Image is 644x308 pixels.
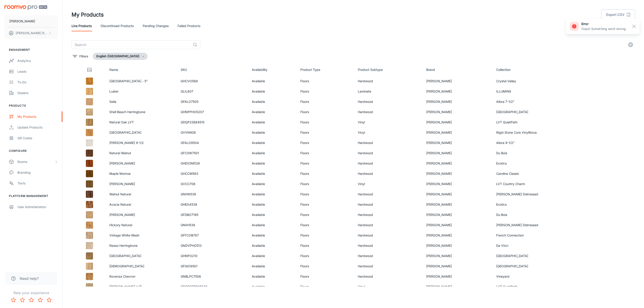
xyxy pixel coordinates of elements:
button: Rate 1 star [9,295,18,304]
td: Crystal Valley [493,76,564,86]
td: LVT QuietPath [493,282,564,292]
th: Name [106,63,177,76]
td: Floors [297,127,354,138]
td: GVVN908 [177,127,248,138]
td: LVT Country Charm [493,179,564,189]
td: [PERSON_NAME] [423,117,492,127]
td: [PERSON_NAME] Distressed [493,220,564,230]
td: [PERSON_NAME] [423,97,492,107]
td: GHNPPHO5207 [177,107,248,117]
a: Walnut Natural [109,192,131,196]
td: Available [248,169,297,179]
td: Da Vinci [493,240,564,251]
td: Available [248,86,297,97]
td: GFGIO9501 [177,261,248,271]
td: Exotics [493,199,564,210]
td: Floors [297,199,354,210]
td: GFALO9504 [177,138,248,148]
td: LVT QuietPath [493,117,564,127]
td: GNIIH538 [177,220,248,230]
td: [PERSON_NAME] [423,86,492,97]
td: Available [248,261,297,271]
button: Rate 5 star [45,295,54,304]
td: Floors [297,251,354,261]
a: Vintage White-Wash [109,233,139,237]
div: My Products [17,114,58,119]
td: Hardwood [354,158,423,169]
td: GNIIW538 [177,189,248,199]
div: User Administration [17,205,58,209]
td: Available [248,107,297,117]
th: Availability [248,63,297,76]
td: GHNPO210 [177,251,248,261]
span: Need help? [20,276,39,281]
td: [PERSON_NAME] [423,240,492,251]
td: Available [248,179,297,189]
th: Product Type [297,63,354,76]
th: SKU [177,63,248,76]
td: Rigid Stone Core VinylNova [493,127,564,138]
svg: Thumbnail [87,67,92,72]
td: [PERSON_NAME] [423,138,492,148]
td: Hardwood [354,76,423,86]
td: GFCSW7501 [177,148,248,158]
td: [PERSON_NAME] [423,230,492,240]
a: Luster [109,89,119,93]
td: Available [248,240,297,251]
td: Available [248,271,297,282]
a: [PERSON_NAME] [109,182,135,186]
td: [PERSON_NAME] [423,220,492,230]
td: [GEOGRAPHIC_DATA] [493,107,564,117]
th: Brand [423,63,492,76]
td: [GEOGRAPHIC_DATA] [493,251,564,261]
a: Rovenza Chevron [109,274,135,278]
input: Search [72,40,191,49]
a: [GEOGRAPHIC_DATA] - 5” [109,79,148,83]
td: Available [248,148,297,158]
td: [PERSON_NAME] [423,179,492,189]
td: GHCVO568 [177,76,248,86]
td: GHEXSM538 [177,158,248,169]
td: GFDBO7195 [177,210,248,220]
td: GHEXA538 [177,199,248,210]
td: Available [248,76,297,86]
td: Floors [297,107,354,117]
img: Roomvo PRO Beta [4,5,47,10]
td: Floors [297,158,354,169]
td: Hardwood [354,97,423,107]
div: Update Products [17,125,58,130]
td: GDQP2EBD65626 [177,282,248,292]
a: Acacia Natural [109,203,131,206]
td: Vinyl [354,117,423,127]
td: Available [248,127,297,138]
td: [PERSON_NAME] [423,210,492,220]
td: Hardwood [354,271,423,282]
a: Maple Monroe [109,172,131,175]
td: Available [248,199,297,210]
p: [PERSON_NAME] [9,19,35,24]
td: ILLUMIN8 [493,86,564,97]
td: [PERSON_NAME] [423,282,492,292]
td: Floors [297,86,354,97]
th: Collection [493,63,564,76]
td: Available [248,189,297,199]
td: [PERSON_NAME] [423,127,492,138]
td: Du Bois [493,148,564,158]
a: Natural Walnut [109,151,131,155]
td: Hardwood [354,148,423,158]
a: Hickory Natural [109,223,132,227]
a: Failed Products [178,21,200,31]
td: Available [248,158,297,169]
td: Vinyl [354,282,423,292]
td: Floors [297,76,354,86]
td: Available [248,117,297,127]
td: Vinyl [354,127,423,138]
td: Hardwood [354,107,423,117]
td: Hardwood [354,251,423,261]
td: [PERSON_NAME] [423,189,492,199]
a: Nesso Herringbone [109,244,138,247]
td: [PERSON_NAME] [423,107,492,117]
div: QR Codes [17,136,58,141]
td: [PERSON_NAME] [423,169,492,179]
p: Oops! Something went wrong. [581,26,627,31]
